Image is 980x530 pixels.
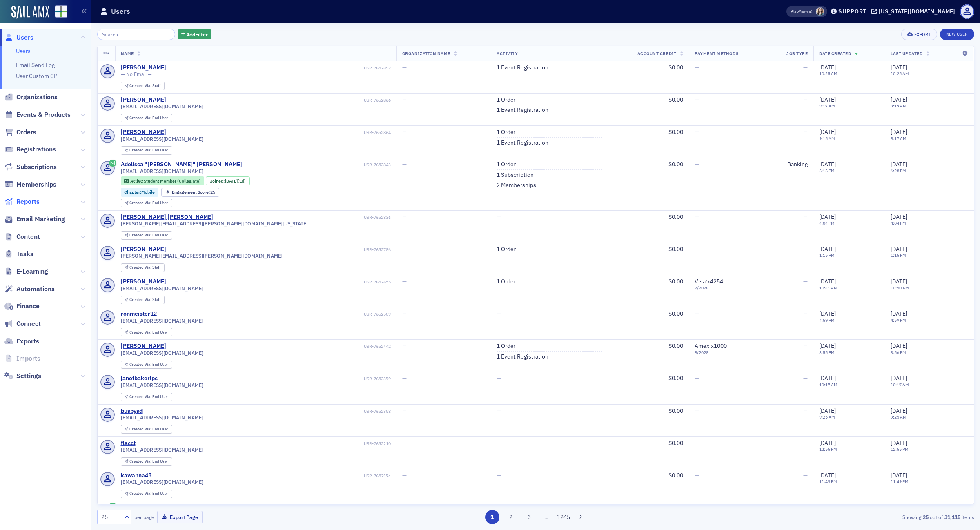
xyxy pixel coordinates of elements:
a: Settings [4,372,41,381]
span: Profile [960,4,974,19]
a: Imports [4,354,40,363]
div: Export [914,32,931,37]
span: [DATE] [819,64,836,71]
div: Created Via: End User [121,199,172,207]
div: Joined: 2025-10-07 00:00:00 [206,176,250,185]
span: — No Email — [121,71,152,77]
div: End User [129,116,168,120]
time: 12:55 PM [819,446,837,452]
span: — [497,439,501,447]
div: USR-7652174 [153,473,391,479]
div: USR-7652509 [158,312,391,317]
span: — [803,96,808,103]
button: Export [901,29,937,40]
a: Events & Products [4,110,71,119]
div: Staff [129,298,160,302]
span: 8 / 2028 [695,350,761,355]
a: Connect [4,319,41,328]
span: [DATE] [891,213,907,220]
span: [DATE] [891,278,907,285]
a: [PERSON_NAME] [121,96,166,104]
span: Engagement Score : [172,189,211,195]
span: — [497,407,501,414]
a: User Custom CPE [16,72,60,80]
span: [EMAIL_ADDRESS][DOMAIN_NAME] [121,414,203,421]
span: Tasks [16,249,33,258]
span: — [695,407,699,414]
a: 1 Order [497,129,516,136]
span: [EMAIL_ADDRESS][DOMAIN_NAME] [121,382,203,388]
span: Add Filter [186,31,208,38]
span: [DATE] [819,213,836,220]
time: 11:49 PM [819,479,837,484]
span: $0.00 [668,407,683,414]
span: Settings [16,372,41,381]
a: 1 Order [497,161,516,168]
a: Exports [4,337,39,346]
span: Last Updated [891,51,922,56]
span: [DATE] [891,245,907,253]
span: Created Via : [129,394,152,399]
div: busbysd [121,408,143,415]
div: Created Via: End User [121,146,172,155]
span: [DATE] [891,96,907,103]
span: Created Via : [129,147,152,153]
span: — [695,374,699,382]
span: Created Via : [129,83,152,88]
span: $0.00 [668,128,683,136]
div: Staff [129,265,160,270]
div: Chapter: [121,188,159,197]
div: Created Via: End User [121,328,172,336]
div: Created Via: Staff [121,82,165,90]
time: 9:17 AM [819,103,835,109]
span: Email Marketing [16,215,65,224]
div: Engagement Score: 25 [161,188,219,197]
a: Subscriptions [4,163,57,171]
a: flacct [121,440,136,447]
span: [PERSON_NAME][EMAIL_ADDRESS][PERSON_NAME][DOMAIN_NAME][US_STATE] [121,220,308,227]
span: — [402,64,407,71]
div: 25 [172,190,216,194]
button: Export Page [157,511,203,523]
div: Staff [129,84,160,88]
span: [DATE] [891,128,907,136]
span: Exports [16,337,39,346]
a: ronmeister12 [121,310,157,318]
time: 6:28 PM [891,168,906,174]
span: [EMAIL_ADDRESS][DOMAIN_NAME] [121,447,203,453]
span: — [803,128,808,136]
span: — [497,374,501,382]
span: — [402,278,407,285]
span: — [803,407,808,414]
span: — [402,439,407,447]
a: 1 Order [497,246,516,253]
span: [DATE] [891,407,907,414]
span: E-Learning [16,267,48,276]
span: [DATE] [819,128,836,136]
span: $0.00 [668,439,683,447]
span: [EMAIL_ADDRESS][DOMAIN_NAME] [121,479,203,485]
span: $0.00 [668,278,683,285]
span: [EMAIL_ADDRESS][DOMAIN_NAME] [121,318,203,324]
span: Created Via : [129,459,152,464]
label: per page [134,513,154,521]
span: [EMAIL_ADDRESS][DOMAIN_NAME] [121,350,203,356]
span: 2 / 2028 [695,285,761,291]
a: Automations [4,285,55,294]
a: [PERSON_NAME] [121,64,166,71]
div: End User [129,395,168,399]
span: — [497,472,501,479]
div: Created Via: End User [121,490,172,498]
a: [PERSON_NAME] [121,343,166,350]
a: Orders [4,128,36,137]
span: [DATE] [819,374,836,382]
span: Activity [497,51,518,56]
a: [PERSON_NAME] [121,278,166,285]
span: Created Via : [129,491,152,496]
time: 10:25 AM [819,71,837,76]
a: Reports [4,197,40,206]
a: janetbakerlpc [121,375,158,382]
